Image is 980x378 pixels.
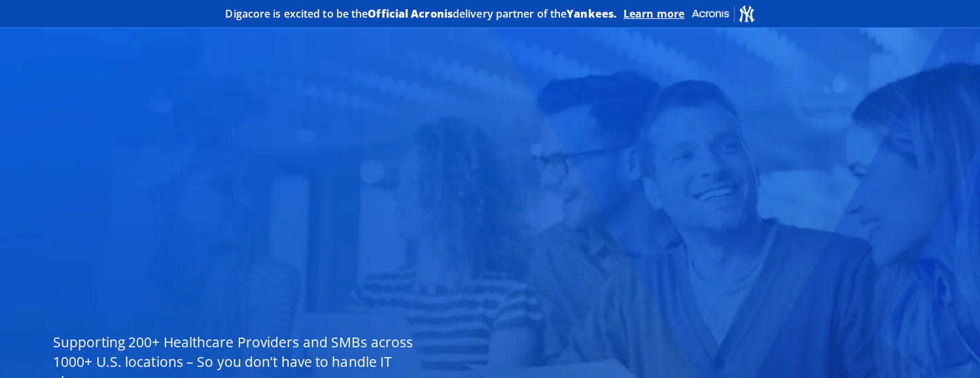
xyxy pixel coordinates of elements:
[225,8,617,19] h2: Digacore is excited to be the delivery partner of the
[623,7,684,20] a: Learn more
[368,7,453,21] b: Official Acronis
[691,4,755,23] img: Acronis
[567,7,617,21] b: Yankees.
